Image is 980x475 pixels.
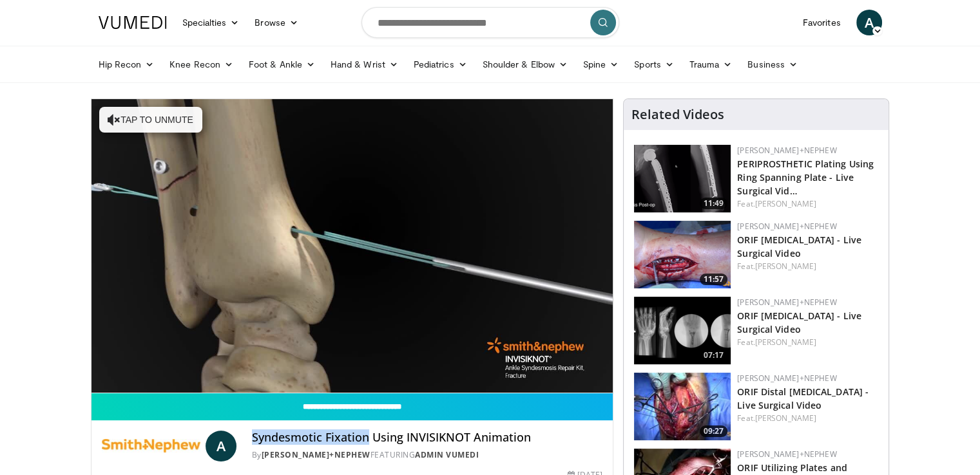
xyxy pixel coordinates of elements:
a: [PERSON_NAME] [755,198,816,209]
img: 1b697d3a-928d-4a38-851f-df0147e85411.png.150x105_q85_crop-smart_upscale.png [634,221,731,288]
a: ORIF [MEDICAL_DATA] - Live Surgical Video [737,310,861,335]
h4: Related Videos [631,107,724,122]
video-js: Video Player [91,99,613,393]
span: 09:27 [700,425,727,437]
a: [PERSON_NAME]+Nephew [737,297,836,308]
img: 3d0a620d-8172-4743-af9a-70d1794863a1.png.150x105_q85_crop-smart_upscale.png [634,145,731,212]
a: Admin Vumedi [415,449,479,460]
img: VuMedi Logo [99,16,167,29]
a: [PERSON_NAME]+Nephew [737,449,836,460]
a: [PERSON_NAME]+Nephew [737,145,836,156]
a: [PERSON_NAME]+Nephew [262,449,370,460]
a: A [856,10,882,35]
img: 0894b3a2-b95c-4996-9ca1-01f3d1055ee3.150x105_q85_crop-smart_upscale.jpg [634,373,731,440]
a: Hip Recon [91,51,162,77]
a: Trauma [682,51,740,77]
a: Foot & Ankle [241,51,323,77]
a: Shoulder & Elbow [475,51,575,77]
a: Hand & Wrist [323,51,406,77]
img: Smith+Nephew [102,431,200,461]
a: Business [740,51,805,77]
div: Feat. [737,261,878,272]
img: 76b75a36-ddff-438c-9767-c71797b4fefb.png.150x105_q85_crop-smart_upscale.png [634,297,731,364]
a: Knee Recon [162,51,241,77]
a: 11:49 [634,145,731,212]
a: [PERSON_NAME]+Nephew [737,373,836,384]
a: [PERSON_NAME] [755,413,816,424]
div: By FEATURING [252,449,602,461]
a: Spine [575,51,626,77]
div: Feat. [737,337,878,348]
a: [PERSON_NAME] [755,337,816,348]
a: Browse [247,10,306,35]
a: A [206,431,236,461]
span: 07:17 [700,349,727,361]
a: Specialties [175,10,247,35]
a: Pediatrics [406,51,475,77]
a: [PERSON_NAME] [755,261,816,272]
span: 11:49 [700,198,727,209]
a: 07:17 [634,297,731,364]
a: 11:57 [634,221,731,288]
input: Search topics, interventions [361,7,619,38]
span: 11:57 [700,274,727,285]
a: PERIPROSTHETIC Plating Using Ring Spanning Plate - Live Surgical Vid… [737,158,874,197]
div: Feat. [737,413,878,424]
a: ORIF [MEDICAL_DATA] - Live Surgical Video [737,234,861,259]
a: Favorites [795,10,849,35]
button: Tap to unmute [99,107,202,133]
a: 09:27 [634,373,731,440]
h4: Syndesmotic Fixation Using INVISIKNOT Animation [252,431,602,445]
a: Sports [626,51,682,77]
a: [PERSON_NAME]+Nephew [737,221,836,232]
div: Feat. [737,198,878,210]
a: ORIF Distal [MEDICAL_DATA] - Live Surgical Video [737,386,869,411]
